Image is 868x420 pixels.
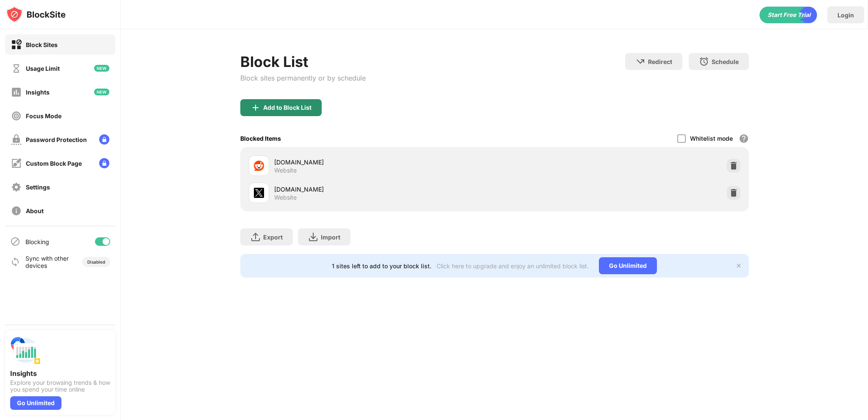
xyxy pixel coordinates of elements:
div: Insights [26,89,50,96]
div: Whitelist mode [690,135,733,142]
img: sync-icon.svg [10,257,20,267]
div: Go Unlimited [10,396,61,410]
div: [DOMAIN_NAME] [274,185,495,194]
div: Blocked Items [240,135,281,142]
div: Block sites permanently or by schedule [240,74,366,82]
div: Redirect [648,58,672,65]
div: Focus Mode [26,112,61,120]
img: new-icon.svg [94,89,109,95]
img: lock-menu.svg [99,158,109,168]
img: favicons [254,161,264,171]
div: 1 sites left to add to your block list. [332,262,431,270]
div: Schedule [712,58,739,65]
div: Sync with other devices [25,255,69,269]
div: Settings [26,184,50,191]
img: push-insights.svg [10,335,41,366]
img: password-protection-off.svg [11,134,22,145]
img: about-off.svg [11,206,22,216]
img: x-button.svg [735,262,742,269]
div: [DOMAIN_NAME] [274,158,495,167]
div: Blocking [25,238,49,245]
div: Export [263,234,283,241]
div: Add to Block List [263,104,312,111]
img: new-icon.svg [94,65,109,72]
img: blocking-icon.svg [10,236,20,247]
div: Click here to upgrade and enjoy an unlimited block list. [437,262,589,270]
div: Block List [240,53,366,70]
div: Go Unlimited [599,257,657,274]
div: Custom Block Page [26,160,82,167]
div: Password Protection [26,136,87,143]
img: logo-blocksite.svg [6,6,66,23]
img: favicons [254,188,264,198]
img: customize-block-page-off.svg [11,158,22,169]
img: settings-off.svg [11,182,22,192]
img: focus-off.svg [11,111,22,121]
img: block-on.svg [11,39,22,50]
div: Login [837,11,854,19]
div: Import [321,234,340,241]
div: Block Sites [26,41,58,48]
div: Explore your browsing trends & how you spend your time online [10,379,110,393]
div: Usage Limit [26,65,60,72]
div: Website [274,194,297,201]
div: Website [274,167,297,174]
img: time-usage-off.svg [11,63,22,74]
div: Disabled [87,259,105,264]
img: lock-menu.svg [99,134,109,145]
div: animation [759,6,817,23]
div: About [26,207,44,214]
div: Insights [10,369,110,378]
img: insights-off.svg [11,87,22,97]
